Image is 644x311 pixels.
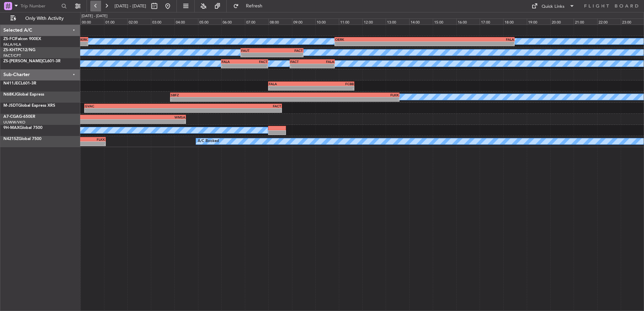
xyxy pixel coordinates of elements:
[240,4,268,8] span: Refresh
[3,37,41,41] a: ZS-FCIFalcon 900EX
[3,48,35,52] a: ZS-KHTPC12/NG
[3,126,42,130] a: 9H-MAXGlobal 7500
[3,37,15,41] span: ZS-FCI
[3,42,21,47] a: FALA/HLA
[480,19,503,25] div: 17:00
[597,19,621,25] div: 22:00
[425,42,514,46] div: -
[80,19,104,25] div: 00:00
[241,48,272,53] div: FAUT
[3,81,36,85] a: N411JECL601-3R
[3,120,25,125] a: UUWW/VKO
[362,19,386,25] div: 12:00
[183,108,281,112] div: -
[272,53,303,57] div: -
[528,1,578,11] button: Quick Links
[245,60,267,64] div: FACT
[198,136,219,146] div: A/C Booked
[386,19,409,25] div: 13:00
[527,19,550,25] div: 19:00
[245,64,267,68] div: -
[339,19,362,25] div: 11:00
[409,19,433,25] div: 14:00
[51,115,185,119] div: WMSA
[433,19,456,25] div: 15:00
[183,104,281,108] div: FACT
[51,119,185,124] div: -
[3,81,18,85] span: N411JE
[269,86,311,90] div: -
[335,37,425,41] div: OERK
[221,19,245,25] div: 06:00
[104,19,128,25] div: 01:00
[290,64,312,68] div: -
[3,53,21,58] a: FACT/CPT
[3,59,61,63] a: ZS-[PERSON_NAME]CL601-3R
[503,19,527,25] div: 18:00
[3,137,19,141] span: N421SZ
[18,16,71,21] span: Only With Activity
[269,82,311,86] div: FALA
[230,1,270,11] button: Refresh
[241,53,272,57] div: -
[222,60,245,64] div: FALA
[59,137,105,141] div: FLKK
[292,19,316,25] div: 09:00
[115,3,146,9] span: [DATE] - [DATE]
[85,104,183,108] div: GVAC
[3,137,41,141] a: N421SZGlobal 7500
[311,86,354,90] div: -
[315,19,339,25] div: 10:00
[3,93,16,97] span: N68KJ
[268,19,292,25] div: 08:00
[290,60,312,64] div: FACT
[285,93,398,97] div: FLKK
[272,48,303,53] div: FACT
[542,3,565,10] div: Quick Links
[312,64,334,68] div: -
[3,59,42,63] span: ZS-[PERSON_NAME]
[222,64,245,68] div: -
[312,60,334,64] div: FALA
[425,37,514,41] div: FALA
[171,93,285,97] div: SBFZ
[3,93,44,97] a: N68KJGlobal Express
[171,97,285,101] div: -
[550,19,574,25] div: 20:00
[311,82,354,86] div: FCBB
[3,104,55,108] a: M-JSDTGlobal Express XRS
[3,115,19,119] span: A7-CGA
[456,19,480,25] div: 16:00
[335,42,425,46] div: -
[85,108,183,112] div: -
[151,19,174,25] div: 03:00
[285,97,398,101] div: -
[7,13,73,24] button: Only With Activity
[21,1,59,11] input: Trip Number
[3,104,18,108] span: M-JSDT
[3,126,20,130] span: 9H-MAX
[245,19,268,25] div: 07:00
[127,19,151,25] div: 02:00
[82,13,107,19] div: [DATE] - [DATE]
[198,19,222,25] div: 05:00
[3,115,35,119] a: A7-CGAG-650ER
[3,48,18,52] span: ZS-KHT
[174,19,198,25] div: 04:00
[574,19,597,25] div: 21:00
[59,142,105,146] div: -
